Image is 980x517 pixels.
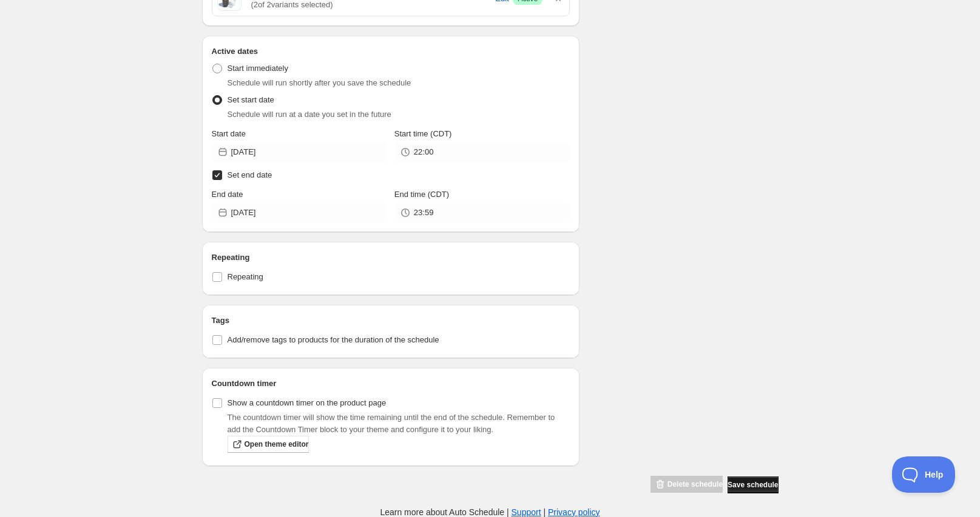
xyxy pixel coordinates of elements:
[228,110,391,119] span: Schedule will run at a date you set in the future
[245,439,309,449] span: Open theme editor
[728,480,778,490] span: Save schedule
[548,507,600,517] a: Privacy policy
[728,476,778,493] button: Save schedule
[228,398,387,407] span: Show a countdown timer on the product page
[228,412,570,436] p: The countdown timer will show the time remaining until the end of the schedule. Remember to add t...
[228,436,309,453] a: Open theme editor
[228,335,439,344] span: Add/remove tags to products for the duration of the schedule
[228,78,411,87] span: Schedule will run shortly after you save the schedule
[228,64,288,73] span: Start immediately
[212,315,570,327] h2: Tags
[892,456,956,493] iframe: Toggle Customer Support
[228,170,272,179] span: Set end date
[228,272,263,281] span: Repeating
[212,45,570,58] h2: Active dates
[394,129,452,138] span: Start time (CDT)
[212,378,570,390] h2: Countdown timer
[228,95,274,104] span: Set start date
[212,252,570,264] h2: Repeating
[394,190,449,199] span: End time (CDT)
[212,129,246,138] span: Start date
[212,190,243,199] span: End date
[512,507,541,517] a: Support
